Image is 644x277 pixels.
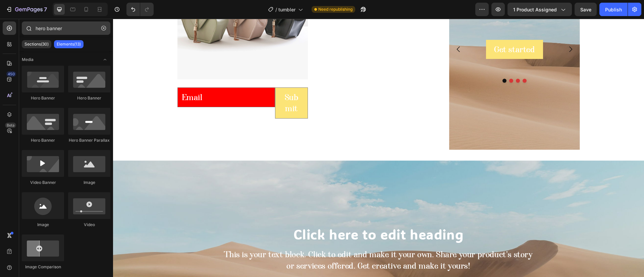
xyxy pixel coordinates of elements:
button: Dot [410,60,414,64]
p: Sections(30) [24,42,49,47]
button: Dot [389,60,393,64]
span: Need republishing [318,6,353,12]
div: Get started [381,25,422,37]
button: Carousel Next Arrow [448,21,467,40]
button: Get started [373,21,430,41]
div: Hero Banner [22,137,64,143]
span: Save [580,7,591,12]
span: tumbler [278,6,296,13]
button: Publish [599,3,628,16]
div: Image Comparison [22,264,64,270]
input: Search Sections & Elements [22,21,110,35]
p: 7 [44,5,47,13]
span: 1 product assigned [513,6,557,13]
button: Save [575,3,597,16]
div: Video [68,222,110,228]
span: / [275,6,277,13]
div: Hero Banner [68,95,110,101]
div: Beta [5,123,16,128]
button: 1 product assigned [507,3,572,16]
div: Publish [605,6,622,13]
h2: Click here to edit heading [70,207,462,224]
button: Carousel Back Arrow [336,21,355,40]
div: Hero Banner [22,95,64,101]
div: Submit [170,73,186,95]
button: Dot [403,60,407,64]
div: Video Banner [22,180,64,186]
div: Image [68,180,110,186]
iframe: Design area [113,19,644,277]
span: Media [22,57,34,63]
div: Image [22,222,64,228]
div: This is your text block. Click to edit and make it your own. Share your product's story or servic... [70,229,462,253]
div: Undo/Redo [126,3,154,16]
button: Dot [396,60,400,64]
button: 7 [3,3,50,16]
p: Elements(13) [57,42,81,47]
div: Hero Banner Parallax [68,137,110,143]
div: 450 [6,71,16,77]
span: Toggle open [100,54,110,65]
button: Submit [162,69,194,99]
